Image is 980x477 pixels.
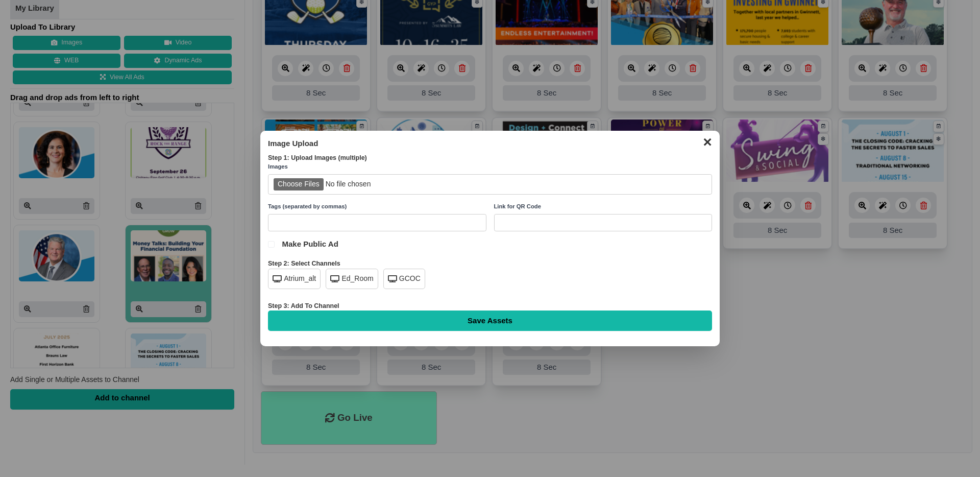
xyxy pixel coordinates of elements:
div: Step 3: Add To Channel [268,302,712,311]
button: ✕ [697,133,717,149]
label: Make Public Ad [268,239,712,249]
label: Images [268,162,712,172]
div: GCOC [383,269,425,289]
div: Atrium_alt [268,269,321,289]
h3: Image Upload [268,138,712,149]
input: Save Assets [268,311,712,331]
div: Ed_Room [326,269,378,289]
label: Tags (separated by commas) [268,202,486,211]
input: Make Public Ad [268,241,275,248]
div: Step 1: Upload Images (multiple) [268,154,712,163]
label: Link for QR Code [494,202,713,211]
div: Step 2: Select Channels [268,259,712,269]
